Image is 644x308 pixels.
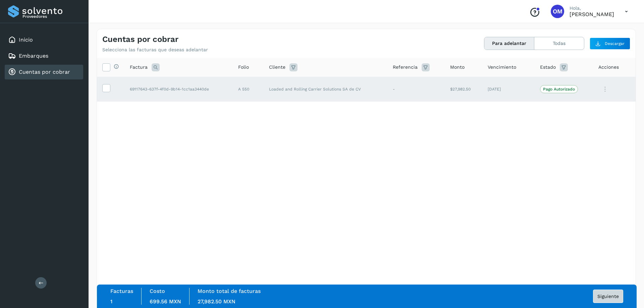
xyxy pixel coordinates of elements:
[124,77,233,102] td: 69117643-637f-4f0d-9b14-1cc1aa3440de
[102,35,178,44] h4: Cuentas por cobrar
[597,294,619,299] span: Siguiente
[198,288,261,294] label: Monto total de facturas
[198,298,235,305] span: 27,982.50 MXN
[5,49,83,63] div: Embarques
[150,298,181,305] span: 699.56 MXN
[590,38,630,50] button: Descargar
[19,69,70,75] a: Cuentas por cobrar
[540,64,556,71] span: Estado
[484,37,534,50] button: Para adelantar
[593,290,623,303] button: Siguiente
[5,33,83,47] div: Inicio
[598,64,619,71] span: Acciones
[5,65,83,79] div: Cuentas por cobrar
[110,298,112,305] span: 1
[570,11,614,17] p: OZIEL MATA MURO
[102,47,208,53] p: Selecciona las facturas que deseas adelantar
[130,64,148,71] span: Factura
[570,5,614,11] p: Hola,
[387,77,445,102] td: -
[393,64,418,71] span: Referencia
[150,288,165,294] label: Costo
[534,37,584,50] button: Todas
[233,77,264,102] td: A 550
[488,64,516,71] span: Vencimiento
[264,77,387,102] td: Loaded and Rolling Carrier Solutions SA de CV
[19,37,33,43] a: Inicio
[22,14,80,19] p: Proveedores
[19,53,48,59] a: Embarques
[450,64,465,71] span: Monto
[238,64,249,71] span: Folio
[482,77,535,102] td: [DATE]
[605,41,625,47] span: Descargar
[445,77,482,102] td: $27,982.50
[269,64,285,71] span: Cliente
[110,288,133,294] label: Facturas
[543,87,575,91] p: Pago Autorizado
